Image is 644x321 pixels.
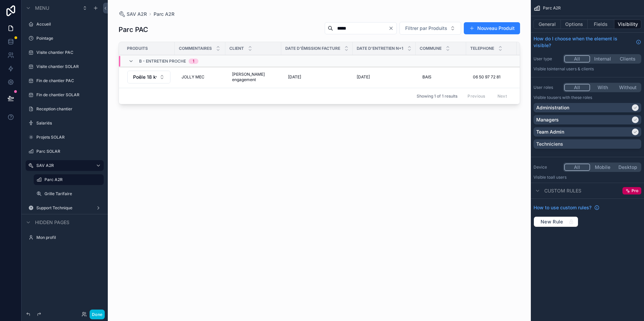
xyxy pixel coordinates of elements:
[544,187,581,194] span: Custom rules
[36,106,100,112] label: Reception chantier
[615,84,640,91] button: Without
[534,95,641,100] p: Visible to
[193,59,194,64] div: 1
[36,120,100,126] label: Salariés
[36,36,100,41] label: Pointage
[229,46,244,51] span: Client
[36,235,100,240] label: Mon profil
[36,64,100,69] label: Visite chantier SOLAR
[564,84,590,91] button: All
[288,74,301,80] span: [DATE]
[417,94,457,99] span: Showing 1 of 1 results
[36,205,90,211] label: Support Technique
[179,46,212,51] span: Commentaires
[534,66,641,72] p: Visible to
[357,46,403,51] span: Date d'entretien n+1
[182,74,204,80] span: JOLLY MEC
[35,219,69,226] span: Hidden pages
[534,20,561,29] button: General
[36,50,100,55] label: Visite chantier PAC
[615,55,640,63] button: Clients
[543,5,561,11] span: Parc A2R
[119,25,148,34] h1: Parc PAC
[36,163,90,168] label: SAV A2R
[551,66,594,71] span: Internal users & clients
[44,177,100,182] label: Parc A2R
[538,219,566,225] span: New Rule
[90,310,105,319] button: Done
[561,20,588,29] button: Options
[534,216,578,227] button: New Rule
[534,175,641,180] p: Visible to
[534,165,560,170] label: Device
[564,164,590,171] button: All
[36,78,100,83] label: Fin de chantier PAC
[534,204,591,211] span: How to use custom rules?
[564,55,590,63] button: All
[36,92,100,98] label: Fin de chantier SOLAR
[35,5,49,11] span: Menu
[422,74,431,80] span: BAIS
[127,46,148,51] span: Produits
[232,72,275,82] span: [PERSON_NAME] engagement
[534,35,633,49] span: How do I choose when the element is visible?
[534,204,600,211] a: How to use custom rules?
[139,59,186,64] span: b - entretien proche
[119,11,147,17] a: SAV A2R
[551,175,567,180] span: all users
[133,74,157,80] span: Poêle 18 kw
[127,71,170,83] button: Select Button
[588,20,615,29] button: Fields
[154,11,174,17] a: Parc A2R
[614,20,641,29] button: Visibility
[405,25,447,32] span: Filtrer par Produits
[399,22,461,35] button: Select Button
[36,22,100,27] label: Accueil
[615,164,640,171] button: Desktop
[357,74,370,80] span: [DATE]
[470,46,494,51] span: Telephone
[536,141,563,147] p: Techniciens
[534,56,560,62] label: User type
[534,85,560,90] label: User roles
[536,129,564,135] p: Team Admin
[590,55,615,63] button: Internal
[127,11,147,17] span: SAV A2R
[590,84,615,91] button: With
[285,46,340,51] span: Date d'émission facture
[36,135,100,140] label: Projets SOLAR
[420,46,442,51] span: Commune
[36,149,100,154] label: Parc SOLAR
[632,188,638,193] span: Pro
[590,164,615,171] button: Mobile
[551,95,592,100] span: Users with these roles
[44,191,100,197] label: Grille Tarifaire
[464,22,520,34] button: Nouveau Produit
[388,26,396,31] button: Clear
[536,116,559,123] p: Managers
[473,74,501,80] span: 06 50 97 72 81
[534,35,641,49] a: How do I choose when the element is visible?
[536,104,569,111] p: Administration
